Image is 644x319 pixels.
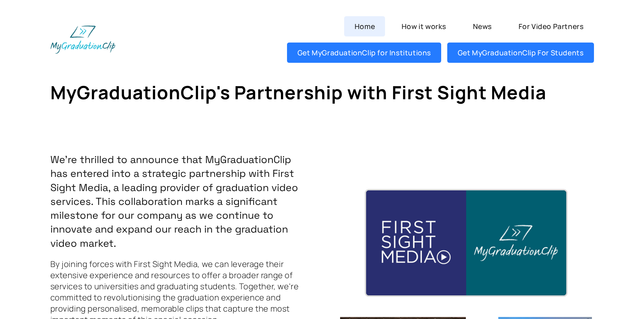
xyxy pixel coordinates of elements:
[508,16,594,36] a: For Video Partners
[391,16,456,36] a: How it works
[447,43,594,63] a: Get MyGraduationClip For Students
[50,79,594,106] h1: MyGraduationClip's Partnership with First Sight Media
[50,153,306,250] p: We're thrilled to announce that MyGraduationClip has entered into a strategic partnership with Fi...
[287,43,441,63] a: Get MyGraduationClip for Institutions
[344,16,385,36] a: Home
[462,16,502,36] a: News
